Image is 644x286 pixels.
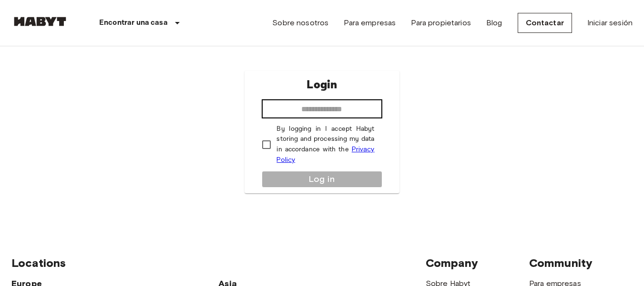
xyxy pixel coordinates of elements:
p: By logging in I accept Habyt storing and processing my data in accordance with the [276,124,374,165]
span: Locations [11,256,66,270]
p: Encontrar una casa [99,17,168,29]
a: Sobre nosotros [272,17,328,29]
p: Login [307,76,337,94]
a: Para propietarios [411,17,471,29]
a: Para empresas [344,17,396,29]
img: Habyt [11,17,69,26]
span: Community [529,256,593,270]
a: Contactar [518,13,572,33]
a: Iniciar sesión [587,17,633,29]
span: Company [426,256,478,270]
a: Blog [486,17,502,29]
